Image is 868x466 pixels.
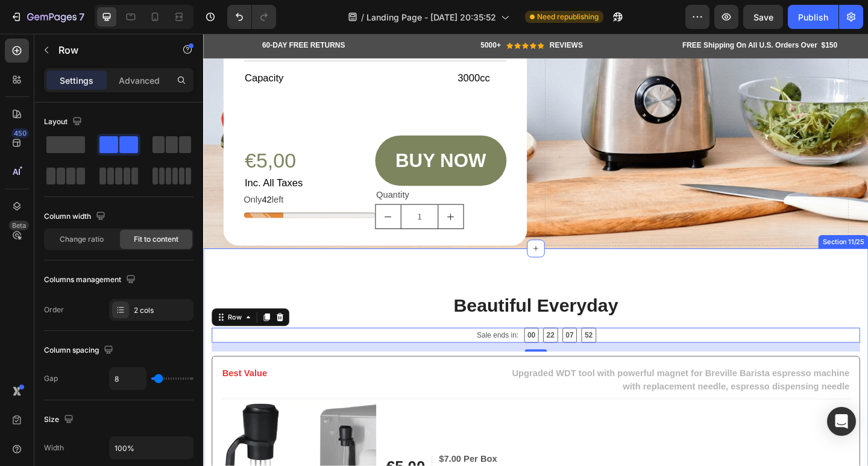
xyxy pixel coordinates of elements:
p: Advanced [119,74,160,87]
button: decrement [187,186,215,212]
h2: Upgraded WDT tool with powerful magnet for Breville Barista espresso machine with replacement nee... [316,361,704,392]
div: 2 cols [134,305,190,316]
button: increment [256,186,283,212]
div: 07 [394,323,403,335]
div: Publish [798,11,828,24]
iframe: Design area [203,34,868,466]
div: Section 11/25 [671,221,721,232]
span: Landing Page - [DATE] 20:35:52 [366,11,496,24]
p: 7 [79,10,84,24]
p: Sale ends in: [297,323,342,335]
input: Auto [110,437,193,459]
div: Gap [44,373,58,384]
div: Column spacing [44,342,116,359]
div: Layout [44,114,84,130]
p: Row [58,43,161,57]
p: REVIEWS [377,8,413,19]
button: Save [743,5,783,29]
span: Need republishing [537,11,599,22]
p: Beautiful Everyday [10,283,713,309]
p: Best Value [20,362,295,377]
p: FREE Shipping On All U.S. Orders Over $150 [521,8,690,19]
p: 5000+ [301,8,324,19]
div: Order [44,304,64,315]
p: Settings [60,74,93,87]
div: 52 [415,323,423,335]
div: 22 [373,323,382,335]
span: Save [753,12,773,22]
span: Fit to content [134,234,178,245]
div: Size [44,412,76,428]
span: / [361,11,364,24]
div: 450 [11,128,29,138]
div: buy now [209,125,308,151]
div: Open Intercom Messenger [827,407,856,436]
span: Change ratio [60,234,104,245]
input: Auto [110,368,146,389]
button: Publish [788,5,838,29]
div: 00 [353,323,361,335]
div: Quantity [187,166,330,186]
div: Undo/Redo [227,5,276,29]
div: Columns management [44,272,138,288]
div: Width [44,442,64,453]
div: Row [24,303,44,314]
p: 60-DAY FREE RETURNS [64,8,154,19]
div: Beta [9,221,29,230]
input: quantity [215,186,256,212]
div: Column width [44,209,108,225]
button: 7 [5,5,90,29]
